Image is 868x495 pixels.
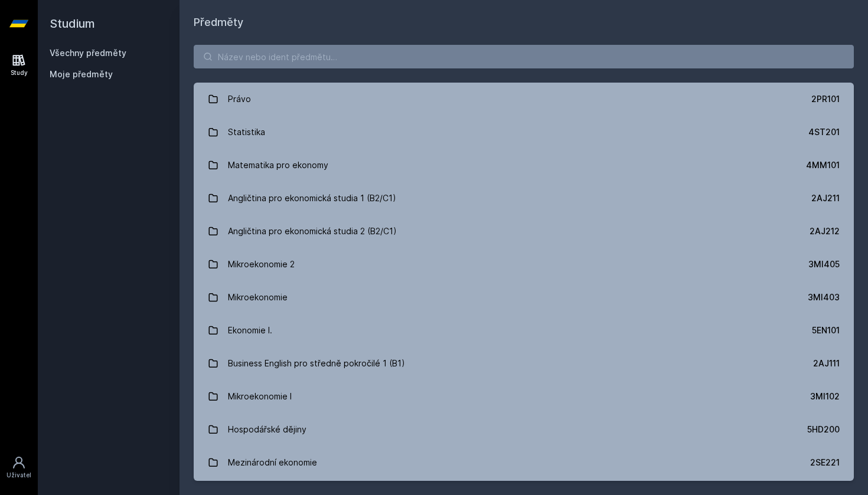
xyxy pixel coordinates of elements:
a: Angličtina pro ekonomická studia 1 (B2/C1) 2AJ211 [194,182,854,215]
div: 5HD200 [807,424,840,435]
a: Právo 2PR101 [194,83,854,116]
div: Hospodářské dějiny [228,418,306,441]
div: 5EN101 [812,324,840,336]
div: 2SE221 [810,457,840,468]
a: Mezinárodní ekonomie 2SE221 [194,446,854,479]
a: Všechny předměty [50,48,126,58]
div: 4MM101 [806,159,840,171]
div: 4ST201 [808,126,840,138]
div: 3MI403 [808,291,840,303]
div: Právo [228,87,251,111]
div: 2AJ211 [811,192,840,204]
a: Matematika pro ekonomy 4MM101 [194,149,854,182]
a: Ekonomie I. 5EN101 [194,314,854,347]
a: Business English pro středně pokročilé 1 (B1) 2AJ111 [194,347,854,380]
div: Matematika pro ekonomy [228,153,328,177]
a: Uživatel [2,450,35,486]
a: Mikroekonomie 2 3MI405 [194,248,854,281]
div: Angličtina pro ekonomická studia 2 (B2/C1) [228,219,397,243]
div: Statistika [228,120,265,144]
div: Uživatel [6,471,31,480]
div: Mezinárodní ekonomie [228,451,317,474]
span: Moje předměty [50,68,113,80]
div: Mikroekonomie I [228,385,292,408]
a: Mikroekonomie I 3MI102 [194,380,854,413]
a: Hospodářské dějiny 5HD200 [194,413,854,446]
a: Statistika 4ST201 [194,116,854,149]
div: 2AJ212 [810,225,840,237]
input: Název nebo ident předmětu… [194,45,854,68]
div: Mikroekonomie 2 [228,253,295,276]
a: Angličtina pro ekonomická studia 2 (B2/C1) 2AJ212 [194,215,854,248]
a: Mikroekonomie 3MI403 [194,281,854,314]
div: Angličtina pro ekonomická studia 1 (B2/C1) [228,186,396,210]
div: 2AJ111 [813,358,840,369]
div: 3MI102 [810,391,840,402]
div: 2PR101 [811,93,840,105]
div: Business English pro středně pokročilé 1 (B1) [228,352,405,375]
div: Ekonomie I. [228,319,272,342]
div: Study [11,68,28,77]
div: Mikroekonomie [228,286,288,309]
div: 3MI405 [808,258,840,270]
h1: Předměty [194,14,854,31]
a: Study [2,47,35,83]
